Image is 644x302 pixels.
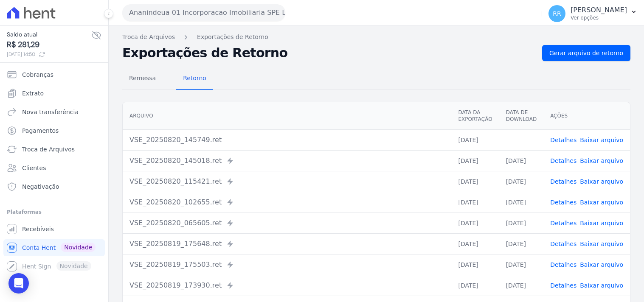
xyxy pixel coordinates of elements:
td: [DATE] [451,254,499,275]
p: [PERSON_NAME] [571,6,627,14]
a: Cobranças [3,66,105,83]
span: Remessa [124,70,161,87]
td: [DATE] [451,213,499,233]
th: Data de Download [499,102,543,130]
span: Troca de Arquivos [22,145,75,154]
h2: Exportações de Retorno [122,47,535,59]
p: Ver opções [571,14,627,21]
span: Novidade [61,243,96,252]
a: Troca de Arquivos [122,33,175,42]
div: VSE_20250819_173930.ret [129,280,444,291]
a: Extrato [3,85,105,102]
a: Baixar arquivo [580,199,623,206]
td: [DATE] [499,150,543,171]
div: VSE_20250819_175648.ret [129,239,444,249]
td: [DATE] [451,233,499,254]
span: Pagamentos [22,126,59,135]
a: Baixar arquivo [580,178,623,185]
div: VSE_20250820_115421.ret [129,176,444,187]
a: Baixar arquivo [580,261,623,268]
div: Plataformas [7,207,101,217]
a: Nova transferência [3,103,105,120]
td: [DATE] [499,275,543,296]
a: Baixar arquivo [580,220,623,226]
span: Nova transferência [22,108,79,116]
a: Troca de Arquivos [3,141,105,158]
a: Recebíveis [3,221,105,238]
td: [DATE] [451,275,499,296]
nav: Sidebar [7,66,101,275]
a: Baixar arquivo [580,240,623,247]
span: Gerar arquivo de retorno [549,49,623,57]
a: Detalhes [550,240,577,247]
a: Detalhes [550,220,577,226]
td: [DATE] [451,129,499,150]
td: [DATE] [499,213,543,233]
a: Clientes [3,159,105,176]
td: [DATE] [499,233,543,254]
button: RR [PERSON_NAME] Ver opções [542,2,644,25]
div: VSE_20250820_065605.ret [129,218,444,228]
span: Saldo atual [7,30,91,39]
a: Pagamentos [3,122,105,139]
span: Cobranças [22,70,53,79]
span: Conta Hent [22,243,56,252]
td: [DATE] [499,171,543,192]
span: Clientes [22,164,46,172]
td: [DATE] [451,192,499,213]
span: [DATE] 14:50 [7,50,91,58]
a: Exportações de Retorno [197,33,268,42]
a: Remessa [122,68,163,90]
a: Detalhes [550,137,577,143]
th: Data da Exportação [451,102,499,130]
span: Recebíveis [22,225,54,233]
a: Baixar arquivo [580,157,623,164]
span: Retorno [178,70,211,87]
button: Ananindeua 01 Incorporacao Imobiliaria SPE LTDA [122,4,285,21]
span: RR [553,11,561,17]
td: [DATE] [451,150,499,171]
th: Ações [543,102,630,130]
a: Detalhes [550,199,577,206]
a: Detalhes [550,157,577,164]
th: Arquivo [123,102,451,130]
div: VSE_20250820_102655.ret [129,197,444,207]
div: Open Intercom Messenger [8,273,29,294]
div: VSE_20250819_175503.ret [129,260,444,270]
a: Detalhes [550,261,577,268]
a: Gerar arquivo de retorno [542,45,630,61]
nav: Breadcrumb [122,33,630,42]
a: Baixar arquivo [580,137,623,143]
td: [DATE] [499,192,543,213]
a: Detalhes [550,178,577,185]
td: [DATE] [451,171,499,192]
div: VSE_20250820_145749.ret [129,135,444,145]
a: Negativação [3,178,105,195]
div: VSE_20250820_145018.ret [129,156,444,166]
span: Extrato [22,89,44,98]
a: Baixar arquivo [580,282,623,289]
td: [DATE] [499,254,543,275]
a: Detalhes [550,282,577,289]
span: Negativação [22,182,59,191]
span: R$ 281,29 [7,39,91,50]
a: Retorno [176,68,213,90]
a: Conta Hent Novidade [3,239,105,256]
